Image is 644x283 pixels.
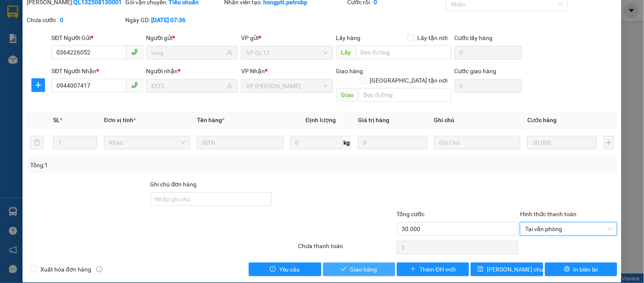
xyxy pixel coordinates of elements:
[241,68,265,74] span: VP Nhận
[152,48,225,57] input: Tên người gửi
[246,46,327,59] span: VP QL13
[306,117,336,123] span: Định lượng
[604,136,614,149] button: plus
[152,17,186,23] b: [DATE] 07:36
[227,50,233,56] span: user
[520,211,577,217] label: Hình thức thanh toán
[30,136,44,149] button: delete
[343,136,351,149] span: kg
[104,117,136,123] span: Đơn vị tính
[397,211,425,217] span: Tổng cước
[32,82,45,89] span: plus
[227,83,233,89] span: user
[487,265,568,274] span: [PERSON_NAME] chuyển hoàn
[431,112,524,129] th: Ghi chú
[455,79,523,93] input: Cước giao hàng
[279,265,300,274] span: Yêu cầu
[150,192,272,206] input: Ghi chú đơn hàng
[525,223,612,235] span: Tại văn phòng
[341,266,347,273] span: check
[356,46,451,59] input: Dọc đường
[27,15,124,25] div: Chưa cước :
[574,265,598,274] span: In biên lai
[146,33,238,43] div: Người gửi
[152,81,225,91] input: Tên người nhận
[53,117,60,123] span: SL
[336,34,361,41] span: Lấy hàng
[455,68,497,74] label: Cước giao hàng
[350,265,377,274] span: Giao hàng
[96,266,102,272] span: info-circle
[51,66,143,76] div: SĐT Người Nhận
[197,117,225,123] span: Tên hàng
[241,33,332,43] div: VP gửi
[359,88,451,102] input: Dọc đường
[455,34,493,41] label: Cước lấy hàng
[126,15,222,25] div: Ngày GD:
[471,263,543,276] button: save[PERSON_NAME] chuyển hoàn
[249,263,321,276] button: exclamation-circleYêu cầu
[131,49,138,55] span: phone
[30,160,249,170] div: Tổng: 1
[336,88,359,102] span: Giao
[31,78,45,92] button: plus
[270,266,276,273] span: exclamation-circle
[323,263,395,276] button: checkGiao hàng
[297,241,396,256] div: Chưa thanh toán
[131,82,138,89] span: phone
[527,136,597,149] input: 0
[545,263,617,276] button: printerIn biên lai
[109,136,185,149] span: Khác
[419,265,456,274] span: Thêm ĐH mới
[37,265,95,274] span: Xuất hóa đơn hàng
[336,46,356,59] span: Lấy
[564,266,570,273] span: printer
[434,136,520,149] input: Ghi Chú
[358,117,389,123] span: Giá trị hàng
[455,46,523,60] input: Cước lấy hàng
[246,80,327,92] span: VP Minh Hưng
[336,68,363,74] span: Giao hàng
[414,33,451,43] span: Lấy tận nơi
[150,181,197,188] label: Ghi chú đơn hàng
[358,136,427,149] input: 0
[527,117,557,123] span: Cước hàng
[197,136,283,149] input: VD: Bàn, Ghế
[60,17,63,23] b: 0
[397,263,469,276] button: plusThêm ĐH mới
[410,266,416,273] span: plus
[146,66,238,76] div: Người nhận
[51,33,143,43] div: SĐT Người Gửi
[478,266,484,273] span: save
[367,76,451,85] span: [GEOGRAPHIC_DATA] tận nơi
